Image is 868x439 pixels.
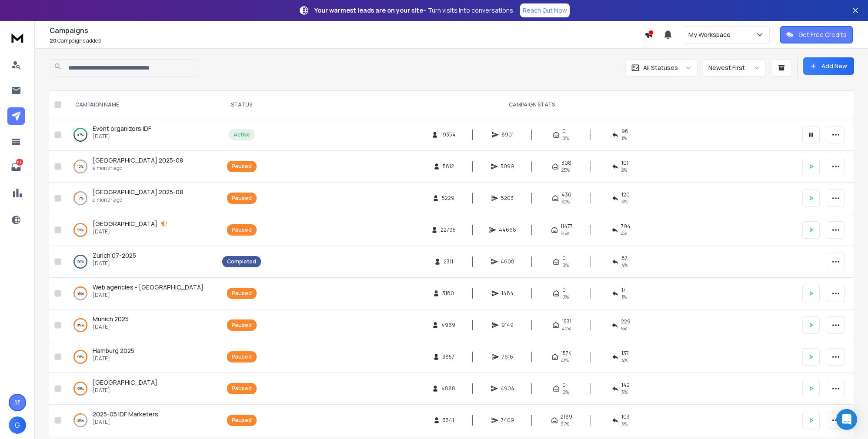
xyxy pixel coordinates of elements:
span: 0 [562,255,566,262]
button: Add New [803,57,854,75]
a: [GEOGRAPHIC_DATA] 2025-08 [93,188,183,196]
p: – Turn visits into conversations [314,6,513,15]
td: 100%Zurich 07-2025[DATE] [65,246,217,278]
span: 1484 [501,290,514,297]
div: Paused [232,353,252,360]
th: CAMPAIGN STATS [266,91,797,119]
p: Campaigns added [50,37,644,44]
td: 98%Hamburg 2025[DATE] [65,341,217,373]
span: 4888 [441,385,455,392]
span: 3180 [442,290,454,297]
span: 1 % [621,293,627,300]
a: [GEOGRAPHIC_DATA] 2025-08 [93,156,183,165]
p: 98 % [77,353,84,361]
p: 28 % [77,416,84,425]
span: [GEOGRAPHIC_DATA] 2025-08 [93,188,183,196]
span: 9149 [501,322,514,329]
p: Reach Out Now [523,6,567,15]
a: Web agencies - [GEOGRAPHIC_DATA] [93,283,204,292]
span: 3 % [621,420,628,427]
span: 32 % [561,198,570,205]
span: 430 [561,191,571,198]
span: 142 [621,382,630,389]
p: [DATE] [93,419,158,426]
span: Zurich 07-2025 [93,251,136,259]
span: 67 % [561,420,569,427]
span: 20 [50,37,57,44]
p: 17 % [77,194,83,203]
span: 19354 [441,131,456,138]
a: [GEOGRAPHIC_DATA] [93,378,157,387]
div: Paused [232,417,252,424]
a: 2025-05 IDF Marketers [93,410,158,419]
th: STATUS [217,91,266,119]
div: Paused [232,226,252,233]
p: [DATE] [93,133,151,140]
span: 5203 [501,195,514,202]
span: 2025-05 IDF Marketers [93,410,158,418]
td: 17%[GEOGRAPHIC_DATA] 2025-08a month ago [65,183,217,214]
th: CAMPAIGN NAME [65,91,217,119]
span: 5812 [443,163,454,170]
span: [GEOGRAPHIC_DATA] [93,219,157,228]
button: G [9,416,26,434]
td: 28%2025-05 IDF Marketers[DATE] [65,405,217,436]
span: Hamburg 2025 [93,346,134,355]
span: 8901 [501,131,514,138]
div: Paused [232,163,252,170]
h1: Campaigns [50,25,644,36]
strong: Your warmest leads are on your site [314,6,423,14]
button: Newest First [703,59,766,76]
span: 1574 [561,350,572,357]
span: 41 % [561,357,569,364]
a: Zurich 07-2025 [93,251,136,260]
span: 0% [562,135,569,142]
span: 5229 [442,195,454,202]
span: 229 [621,318,631,325]
span: 137 [621,350,629,357]
div: Completed [227,258,256,265]
span: 4 % [621,357,628,364]
button: Get Free Credits [780,26,853,43]
img: logo [9,30,26,46]
div: Paused [232,290,252,297]
p: a month ago [93,165,183,172]
span: 0 [562,286,566,293]
span: 3 % [621,389,628,396]
p: 47 % [77,130,84,139]
span: 120 [621,191,630,198]
span: 25 % [561,166,570,173]
p: 85 % [77,321,84,329]
span: 1531 [562,318,571,325]
span: 4608 [501,258,514,265]
span: 87 [621,255,628,262]
span: 40 % [562,325,571,332]
td: 99%[GEOGRAPHIC_DATA][DATE] [65,214,217,246]
span: 0% [562,389,569,396]
p: 99 % [77,384,84,393]
span: 2189 [561,413,572,420]
span: 0 [562,128,566,135]
p: [DATE] [93,355,134,362]
div: Open Intercom Messenger [836,409,857,430]
span: 96 [621,128,628,135]
span: Event organizers IDF [93,124,151,133]
span: 4 % [621,262,628,269]
span: 44668 [499,226,516,233]
span: 103 [621,413,630,420]
span: 308 [561,160,571,166]
span: 22795 [441,226,456,233]
span: 3341 [443,417,454,424]
span: 0% [562,262,569,269]
p: [DATE] [93,387,157,394]
p: 10 % [77,162,83,171]
p: My Workspace [688,30,734,39]
div: Paused [232,385,252,392]
span: [GEOGRAPHIC_DATA] 2025-08 [93,156,183,164]
span: 0 [562,382,566,389]
p: [DATE] [93,260,136,267]
span: 7616 [502,353,513,360]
